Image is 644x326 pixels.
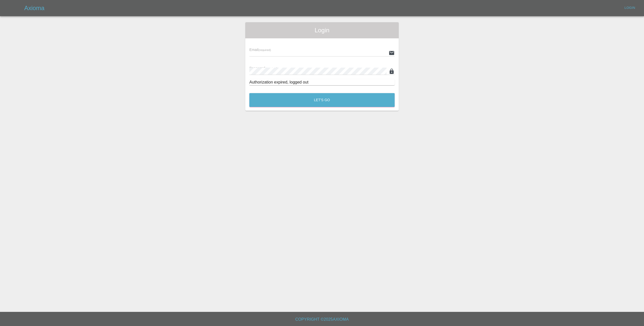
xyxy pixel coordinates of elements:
[249,26,395,34] span: Login
[249,93,395,107] button: Let's Go
[249,48,271,52] span: Email
[258,48,271,51] small: (required)
[265,67,278,70] small: (required)
[24,4,44,12] h5: Axioma
[622,4,638,12] a: Login
[249,79,395,85] div: Authorization expired, logged out
[249,66,278,70] span: Password
[4,316,640,323] h6: Copyright © 2025 Axioma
